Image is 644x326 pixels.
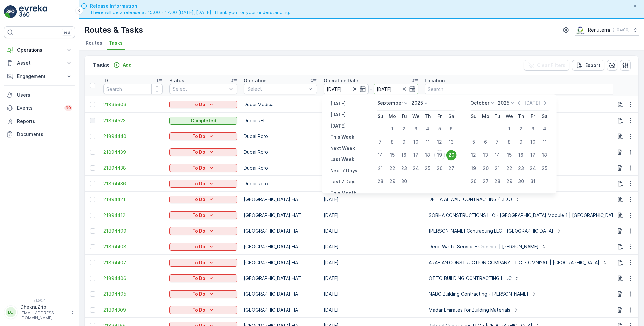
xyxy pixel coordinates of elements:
p: Routes & Tasks [84,25,143,35]
div: 15 [504,150,515,160]
td: [DATE] [320,239,422,255]
span: 21894436 [103,180,163,187]
p: [PERSON_NAME] Contracting LLC - [GEOGRAPHIC_DATA] [429,228,553,234]
p: [GEOGRAPHIC_DATA] HAT [244,196,317,203]
p: - [370,85,372,93]
p: SOBHA CONSTRUCTIONS LLC - [GEOGRAPHIC_DATA] Module 1 | [GEOGRAPHIC_DATA] [429,212,619,219]
p: Users [17,92,72,98]
div: Toggle Row Selected [90,134,95,139]
input: dd/mm/yyyy [374,84,419,94]
p: To Do [192,259,205,266]
p: Select [173,86,227,92]
td: [DATE] [320,192,422,207]
div: 3 [528,124,538,134]
div: 29 [504,176,515,187]
div: 15 [387,150,398,160]
p: To Do [192,212,205,219]
span: Tasks [109,40,123,46]
span: 21894407 [103,259,163,266]
p: To Do [192,228,205,234]
button: Deco Waste Service - Cheshno | [PERSON_NAME] [425,242,550,252]
a: 21894409 [103,228,163,234]
a: Documents [4,128,75,141]
button: To Do [169,243,237,251]
td: [DATE] [320,207,422,223]
p: Reports [17,118,72,125]
th: Saturday [446,110,457,122]
p: October [471,100,489,106]
div: 16 [399,150,409,160]
div: 31 [528,176,538,187]
div: 19 [469,163,479,174]
td: [DATE] [320,144,422,160]
a: 21894438 [103,165,163,171]
p: [GEOGRAPHIC_DATA] HAT [244,307,317,313]
div: 29 [387,176,398,187]
a: 21894412 [103,212,163,219]
button: Next 7 Days [328,167,360,175]
span: Release Information [90,3,290,9]
div: 2 [516,124,526,134]
button: To Do [169,196,237,203]
div: 27 [480,176,491,187]
div: 26 [469,176,479,187]
a: 21894406 [103,275,163,282]
th: Monday [386,110,398,122]
p: To Do [192,149,205,155]
div: Toggle Row Selected [90,228,95,234]
p: To Do [192,180,205,187]
a: 21894405 [103,291,163,297]
p: Last Week [330,156,354,163]
div: 18 [540,150,550,160]
button: Asset [4,57,75,70]
p: [DATE] [524,100,540,106]
div: Toggle Row Selected [90,307,95,313]
input: Search [425,84,631,94]
img: logo [4,5,17,18]
div: Toggle Row Selected [90,291,95,297]
a: 21894309 [103,307,163,313]
div: 22 [504,163,515,174]
p: OTTO BUILDING CONTRACTING L.L.C [429,275,512,282]
p: Asset [17,60,62,66]
button: Today [328,111,348,119]
button: This Month [328,189,359,197]
div: 24 [528,163,538,174]
div: 12 [469,150,479,160]
div: 30 [516,176,526,187]
div: 5 [469,137,479,147]
div: 7 [375,137,386,147]
p: To Do [192,291,205,297]
div: Toggle Row Selected [90,165,95,171]
p: Dhekra.Zribi [20,304,68,310]
th: Thursday [422,110,434,122]
p: Export [585,62,600,69]
p: Completed [191,117,216,124]
button: Tomorrow [328,122,348,130]
p: Documents [17,131,72,138]
span: There will be a release at 15:00 - 17:00 [DATE], [DATE]. Thank you for your understanding. [90,9,290,16]
div: 23 [399,163,409,174]
div: Toggle Row Selected [90,102,95,107]
div: 1 [504,124,515,134]
p: To Do [192,133,205,140]
p: Dubai Medical [244,101,317,108]
p: Next Week [330,145,355,151]
span: Routes [86,40,102,46]
p: [DATE] [330,123,346,129]
div: 8 [387,137,398,147]
button: Last Week [328,155,357,163]
div: Toggle Row Selected [90,276,95,281]
div: Toggle Row Selected [90,150,95,155]
th: Saturday [539,110,551,122]
div: DD [6,307,16,317]
div: 1 [387,124,398,134]
p: Clear Filters [537,62,565,69]
p: [GEOGRAPHIC_DATA] HAT [244,259,317,266]
p: ( +04:00 ) [613,27,630,33]
button: Renuterra(+04:00) [575,24,639,36]
div: 14 [375,150,386,160]
th: Tuesday [492,110,503,122]
p: To Do [192,165,205,171]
